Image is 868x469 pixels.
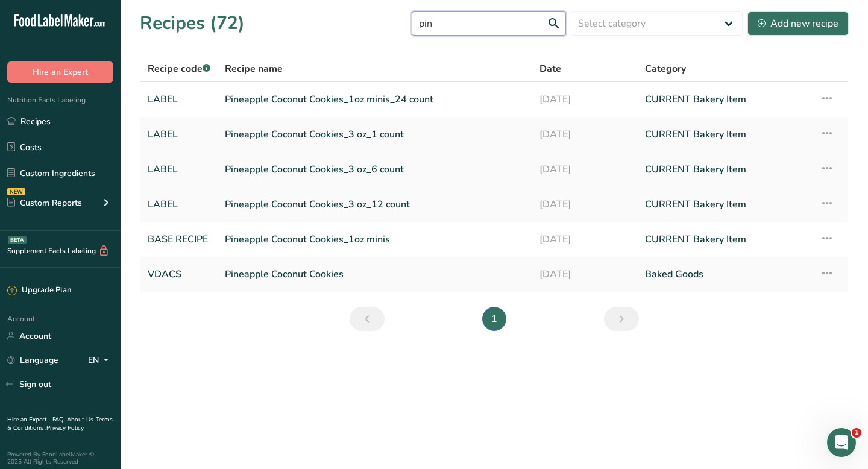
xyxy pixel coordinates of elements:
[758,16,838,31] div: Add new recipe
[539,157,631,182] a: [DATE]
[7,285,71,297] div: Upgrade Plan
[148,87,210,112] a: LABEL
[645,122,806,147] a: CURRENT Bakery Item
[7,415,50,424] a: Hire an Expert .
[827,428,856,457] iframe: Intercom live chat
[67,415,96,424] a: About Us .
[645,157,806,182] a: CURRENT Bakery Item
[645,192,806,217] a: CURRENT Bakery Item
[539,262,631,287] a: [DATE]
[225,192,525,217] a: Pineapple Coconut Cookies_3 oz_12 count
[46,424,84,432] a: Privacy Policy
[225,61,283,76] span: Recipe name
[148,262,210,287] a: VDACS
[225,87,525,112] a: Pineapple Coconut Cookies_1oz minis_24 count
[7,451,113,465] div: Powered By FoodLabelMaker © 2025 All Rights Reserved
[7,188,25,195] div: NEW
[148,157,210,182] a: LABEL
[645,227,806,252] a: CURRENT Bakery Item
[52,415,67,424] a: FAQ .
[7,197,82,209] div: Custom Reports
[645,262,806,287] a: Baked Goods
[539,87,631,112] a: [DATE]
[539,122,631,147] a: [DATE]
[225,157,525,182] a: Pineapple Coconut Cookies_3 oz_6 count
[645,61,686,76] span: Category
[645,87,806,112] a: CURRENT Bakery Item
[148,227,210,252] a: BASE RECIPE
[225,227,525,252] a: Pineapple Coconut Cookies_1oz minis
[350,307,385,331] a: Previous page
[7,415,113,432] a: Terms & Conditions .
[852,428,861,438] span: 1
[225,122,525,147] a: Pineapple Coconut Cookies_3 oz_1 count
[604,307,639,331] a: Next page
[7,61,113,83] button: Hire an Expert
[8,236,27,244] div: BETA
[747,11,849,36] button: Add new recipe
[539,227,631,252] a: [DATE]
[148,122,210,147] a: LABEL
[7,350,58,371] a: Language
[148,192,210,217] a: LABEL
[88,353,113,367] div: EN
[225,262,525,287] a: Pineapple Coconut Cookies
[539,192,631,217] a: [DATE]
[148,62,210,75] span: Recipe code
[412,11,566,36] input: Search for recipe
[539,61,561,76] span: Date
[140,10,245,37] h1: Recipes (72)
